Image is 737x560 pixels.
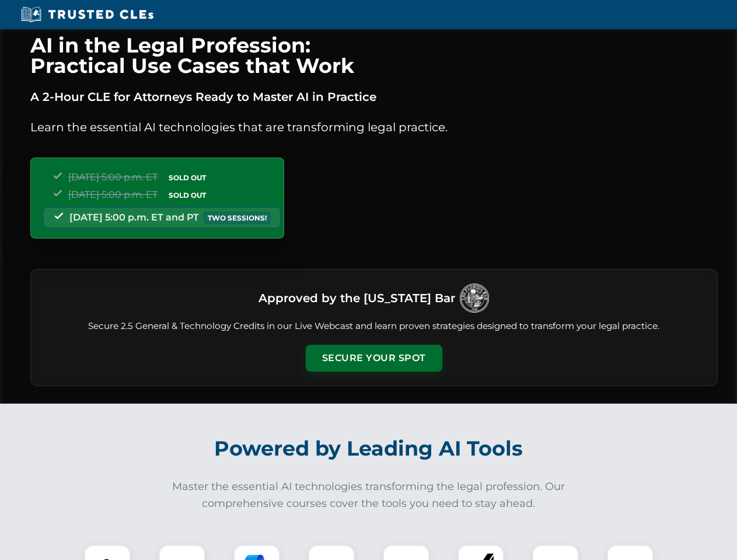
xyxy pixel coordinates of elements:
img: Trusted CLEs [18,6,157,23]
span: [DATE] 5:00 p.m. ET [68,189,158,200]
p: A 2-Hour CLE for Attorneys Ready to Master AI in Practice [30,87,718,106]
img: Logo [460,283,489,313]
span: SOLD OUT [165,189,210,201]
h1: AI in the Legal Profession: Practical Use Cases that Work [30,35,718,76]
p: Secure 2.5 General & Technology Credits in our Live Webcast and learn proven strategies designed ... [45,320,703,333]
span: [DATE] 5:00 p.m. ET [68,171,158,183]
h3: Approved by the [US_STATE] Bar [259,288,455,309]
span: SOLD OUT [165,171,210,184]
p: Learn the essential AI technologies that are transforming legal practice. [30,118,718,136]
button: Secure Your Spot [306,345,442,372]
h2: Powered by Leading AI Tools [46,428,692,469]
p: Master the essential AI technologies transforming the legal profession. Our comprehensive courses... [165,478,573,512]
